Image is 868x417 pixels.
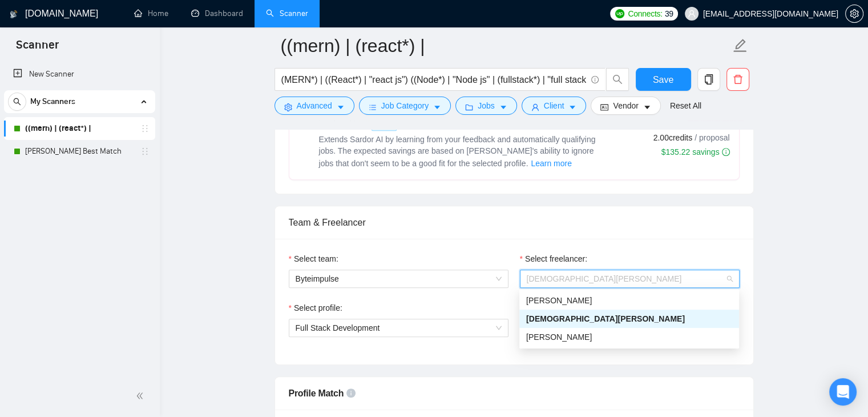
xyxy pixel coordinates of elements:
span: Connects: [628,7,662,20]
span: 2.00 credits [653,131,692,144]
label: Select team: [289,252,338,265]
span: Byteimpulse [296,270,502,287]
span: Extends Sardor AI by learning from your feedback and automatically qualifying jobs. The expected ... [319,135,596,168]
button: settingAdvancedcaret-down [274,97,354,115]
span: Full Stack Development [296,323,380,332]
span: Advanced [297,99,332,112]
span: Scanner [7,37,68,61]
span: caret-down [568,103,576,111]
button: Save [636,68,691,91]
input: Scanner name... [281,31,730,60]
a: searchScanner [266,9,308,18]
input: Search Freelance Jobs... [281,73,586,87]
span: setting [284,103,292,111]
button: Laziza AI NEWExtends Sardor AI by learning from your feedback and automatically qualifying jobs. ... [530,157,572,170]
span: double-left [136,390,147,402]
span: bars [369,103,377,111]
span: [DEMOGRAPHIC_DATA][PERSON_NAME] [526,314,685,323]
div: Team & Freelancer [289,206,740,239]
button: setting [845,5,863,23]
span: [DEMOGRAPHIC_DATA][PERSON_NAME] [527,274,682,283]
a: New Scanner [13,63,146,86]
span: user [531,103,539,111]
img: logo [10,5,18,23]
span: caret-down [499,103,507,111]
span: search [9,98,26,106]
span: info-circle [346,388,356,398]
span: Profile Match [289,388,344,398]
span: Job Category [381,99,429,112]
span: / proposal [695,132,729,143]
div: Open Intercom Messenger [829,378,857,406]
span: Save [653,73,673,87]
span: delete [727,74,749,85]
a: setting [845,9,863,18]
span: edit [733,38,748,53]
a: Reset All [670,99,701,112]
button: copy [697,68,720,91]
span: setting [846,9,863,18]
span: info-circle [722,148,730,156]
span: user [688,10,696,18]
a: [PERSON_NAME] Best Match [25,140,134,163]
span: holder [140,124,150,133]
a: ((mern) | (react*) | [25,117,134,140]
span: holder [140,147,150,156]
span: Select profile: [294,302,342,314]
img: upwork-logo.png [615,9,624,18]
span: Client [544,99,564,112]
span: Learn more [531,157,572,170]
span: Jobs [478,99,495,112]
a: dashboardDashboard [191,9,243,18]
li: My Scanners [4,90,155,163]
span: search [607,74,628,85]
span: idcard [600,103,608,111]
button: userClientcaret-down [522,97,587,115]
span: 39 [665,7,673,20]
button: search [606,68,629,91]
span: My Scanners [30,90,75,113]
button: barsJob Categorycaret-down [359,97,451,115]
button: delete [726,68,749,91]
button: idcardVendorcaret-down [591,97,660,115]
button: search [8,93,26,111]
span: caret-down [337,103,345,111]
a: homeHome [134,9,168,18]
span: Vendor [613,99,638,112]
span: caret-down [433,103,441,111]
li: New Scanner [4,63,155,86]
span: folder [465,103,473,111]
span: caret-down [643,103,651,111]
span: [PERSON_NAME] [526,296,592,305]
span: [PERSON_NAME] [526,332,592,342]
span: copy [698,74,720,85]
label: Select freelancer: [520,252,587,265]
button: folderJobscaret-down [455,97,517,115]
div: $135.22 savings [661,146,730,158]
span: info-circle [591,76,599,83]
